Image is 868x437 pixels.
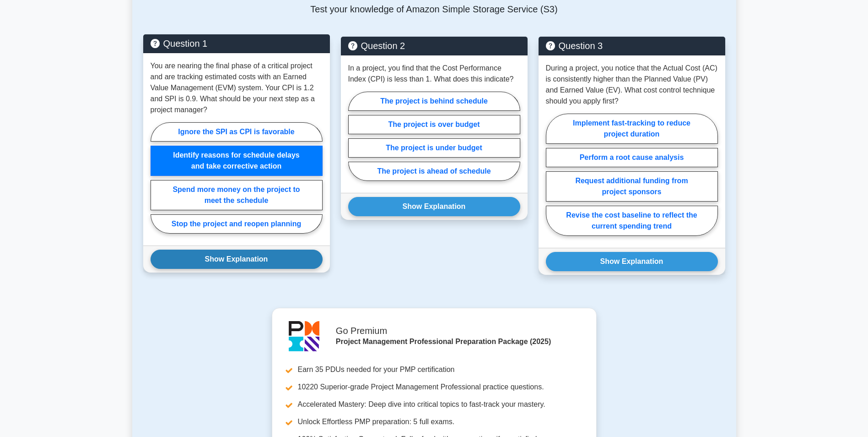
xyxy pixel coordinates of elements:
[546,252,718,271] button: Show Explanation
[546,63,718,107] p: During a project, you notice that the Actual Cost (AC) is consistently higher than the Planned Va...
[151,180,323,210] label: Spend more money on the project to meet the schedule
[151,60,323,115] p: You are nearing the final phase of a critical project and are tracking estimated costs with an Ea...
[348,115,520,134] label: The project is over budget
[546,206,718,236] label: Revise the cost baseline to reflect the current spending trend
[546,171,718,202] label: Request additional funding from project sponsors
[348,162,520,181] label: The project is ahead of schedule
[348,92,520,111] label: The project is behind schedule
[143,4,725,15] p: Test your knowledge of Amazon Simple Storage Service (S3)
[348,40,520,51] h5: Question 2
[546,148,718,167] label: Perform a root cause analysis
[348,197,520,216] button: Show Explanation
[546,40,718,51] h5: Question 3
[348,138,520,158] label: The project is under budget
[151,38,323,49] h5: Question 1
[151,250,323,269] button: Show Explanation
[348,63,520,85] p: In a project, you find that the Cost Performance Index (CPI) is less than 1. What does this indic...
[151,146,323,176] label: Identify reasons for schedule delays and take corrective action
[151,214,323,234] label: Stop the project and reopen planning
[546,114,718,144] label: Implement fast-tracking to reduce project duration
[151,122,323,142] label: Ignore the SPI as CPI is favorable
